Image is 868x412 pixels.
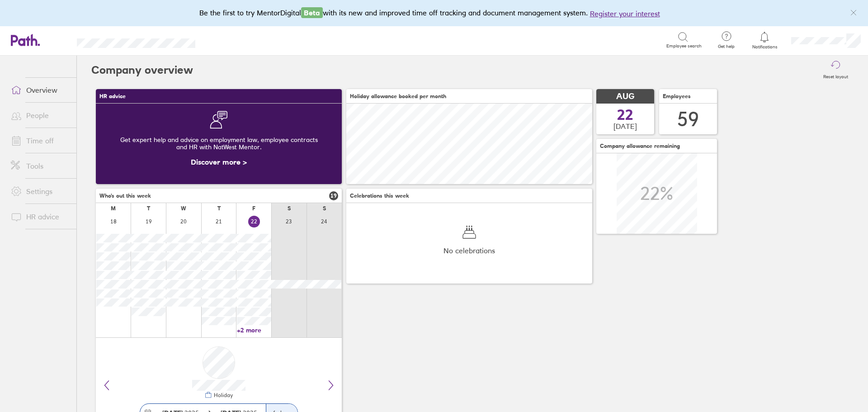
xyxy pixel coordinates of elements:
a: Discover more > [191,157,247,166]
div: T [217,205,221,212]
span: Get help [712,44,741,49]
span: 22 [617,108,633,122]
span: [DATE] [613,122,637,130]
span: Who's out this week [99,193,151,199]
span: Employee search [666,43,702,49]
div: Get expert help and advice on employment law, employee contracts and HR with NatWest Mentor. [103,129,335,158]
div: Search [220,36,243,44]
span: Holiday allowance booked per month [350,93,446,99]
div: W [181,205,186,212]
h2: Company overview [91,56,193,85]
span: No celebrations [443,246,495,255]
span: Employees [663,93,691,99]
span: Notifications [750,44,779,50]
span: Celebrations this week [350,193,409,199]
span: Company allowance remaining [600,143,680,149]
div: 59 [677,108,699,131]
div: Holiday [212,392,233,398]
button: Reset layout [818,56,854,85]
a: Settings [4,182,76,200]
div: T [147,205,150,212]
div: Be the first to try MentorDigital with its new and improved time off tracking and document manage... [199,7,669,19]
span: AUG [616,92,634,101]
a: Time off [4,132,76,150]
div: F [252,205,255,212]
a: Overview [4,81,76,99]
div: S [288,205,291,212]
a: HR advice [4,208,76,226]
div: M [111,205,116,212]
div: S [323,205,326,212]
a: +2 more [237,326,271,334]
label: Reset layout [818,71,854,80]
a: People [4,106,76,124]
span: Beta [301,7,323,18]
button: Register your interest [590,8,660,19]
span: HR advice [99,93,126,99]
a: Notifications [750,31,779,50]
a: Tools [4,157,76,175]
span: 19 [329,191,338,200]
